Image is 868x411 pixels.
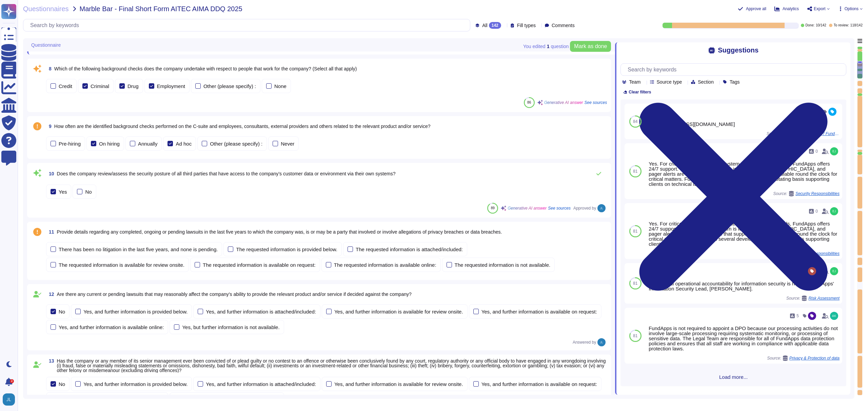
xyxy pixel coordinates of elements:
[746,7,766,11] span: Approve all
[59,84,72,89] div: Credit
[508,206,547,210] span: Generative AI answer
[54,124,431,129] span: How often are the identified background checks performed on the C-suite and employees, consultant...
[59,325,164,330] div: Yes, and further information is available online:
[624,64,846,75] input: Search by keywords
[281,141,294,146] div: Never
[99,141,120,146] div: On hiring
[767,355,840,361] span: Source:
[455,262,551,267] div: The requested information is not available.
[489,22,501,29] div: 142
[523,44,569,49] span: You edited question
[46,171,54,176] span: 10
[334,309,463,314] div: Yes, and further information is available for review onsite.
[59,309,65,314] div: No
[80,5,242,12] span: Marble Bar - Final Short Form AITEC AIMA DDQ 2025
[830,312,838,320] img: user
[573,340,596,344] span: Answered by
[46,66,52,71] span: 8
[127,84,139,89] div: Drug
[59,189,67,194] div: Yes
[597,204,606,212] img: user
[206,309,316,314] div: Yes, and further information is attached/included:
[3,393,15,406] img: user
[834,24,849,27] span: To review:
[356,247,463,252] div: The requested information is attached/included:
[570,41,611,52] button: Mark as done
[203,262,316,267] div: The requested information is available on request:
[46,230,54,234] span: 11
[482,23,488,28] span: All
[481,382,597,387] div: Yes, and further information is available on request:
[57,291,412,297] span: Are there any current or pending lawsuits that may reasonably affect the company’s ability to pro...
[830,267,838,275] img: user
[203,84,256,89] div: Other (please specify) :
[59,262,184,267] div: The requested information is available for review onsite.
[574,44,607,49] span: Mark as done
[633,120,637,124] span: 84
[830,207,838,215] img: user
[274,84,287,89] div: None
[31,43,61,47] span: Questionnaire
[783,7,799,11] span: Analytics
[633,281,637,285] span: 81
[547,44,550,49] b: 1
[816,24,826,27] span: 10 / 142
[527,101,531,104] span: 86
[57,229,502,235] span: Provide details regarding any completed, ongoing or pending lawsuits in the last five years to wh...
[830,147,838,155] img: user
[157,84,185,89] div: Employment
[85,189,92,194] div: No
[46,292,54,297] span: 12
[789,356,840,360] span: Privacy & Protection of data
[46,124,52,129] span: 9
[83,382,188,387] div: Yes, and further information is provided below.
[633,229,637,233] span: 81
[27,19,470,31] input: Search by keywords
[544,101,583,105] span: Generative AI answer
[334,382,463,387] div: Yes, and further information is available for review onsite.
[597,338,606,346] img: user
[59,141,81,146] div: Pre-hiring
[176,141,192,146] div: Ad hoc
[46,359,54,363] span: 13
[491,206,495,210] span: 89
[236,247,337,252] div: The requested information is provided below.
[23,5,69,12] span: Questionnaires
[845,7,859,11] span: Options
[573,206,596,210] span: Approved by
[633,334,637,338] span: 81
[59,247,218,252] div: There has been no litigation in the last five years, and none is pending.
[850,24,863,27] span: 118 / 142
[738,6,766,12] button: Approve all
[54,66,357,71] span: Which of the following background checks does the company undertake with respect to people that w...
[57,358,606,373] span: Has the company or any member of its senior management ever been convicted of or plead guilty or ...
[1,392,20,407] button: user
[620,374,846,380] span: Load more...
[585,101,607,105] span: See sources
[138,141,158,146] div: Annually
[774,6,799,12] button: Analytics
[210,141,262,146] div: Other (please specify) :
[814,7,826,11] span: Export
[91,84,109,89] div: Criminal
[552,23,575,28] span: Comments
[548,206,571,210] span: See sources
[57,171,396,176] span: Does the company review/assess the security posture of all third parties that have access to the ...
[206,382,316,387] div: Yes, and further information is attached/included:
[334,262,436,267] div: The requested information is available online:
[633,169,637,173] span: 81
[481,309,597,314] div: Yes, and further information is available on request:
[59,382,65,387] div: No
[182,325,279,330] div: Yes, but further information is not available.
[83,309,188,314] div: Yes, and further information is provided below.
[806,24,815,27] span: Done:
[10,379,14,383] div: 2
[517,23,536,28] span: Fill types
[649,326,840,351] div: FundApps is not required to appoint a DPO because our processing activities do not involve large-...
